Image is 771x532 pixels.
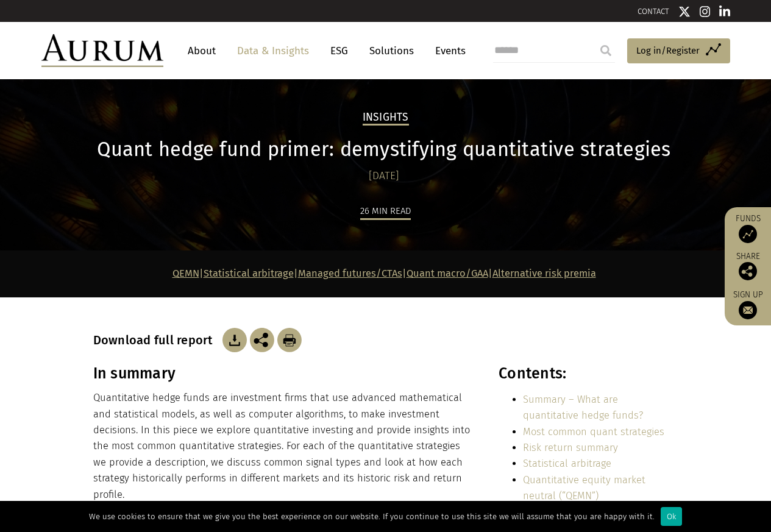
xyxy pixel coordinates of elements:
[41,34,163,67] img: Aurum
[277,328,302,352] img: Download Article
[523,458,611,469] a: Statistical arbitrage
[93,390,472,503] p: Quantitative hedge funds are investment firms that use advanced mathematical and statistical mode...
[93,168,675,185] div: [DATE]
[172,268,199,279] a: QEMN
[739,301,757,319] img: Sign up to our newsletter
[636,43,700,58] span: Log in/Register
[222,328,247,352] img: Download Article
[678,5,691,18] img: Twitter icon
[182,40,222,62] a: About
[731,213,765,243] a: Funds
[638,7,669,16] a: CONTACT
[363,40,420,62] a: Solutions
[172,268,596,279] strong: | | | |
[250,328,274,352] img: Share this post
[661,507,682,526] div: Ok
[231,40,315,62] a: Data & Insights
[204,268,294,279] a: Statistical arbitrage
[407,268,488,279] a: Quant macro/GAA
[492,268,596,279] a: Alternative risk premia
[523,474,645,502] a: Quantitative equity market neutral (“QEMN”)
[594,38,618,63] input: Submit
[324,40,354,62] a: ESG
[363,111,409,126] h2: Insights
[499,364,675,383] h3: Contents:
[360,204,411,220] div: 26 min read
[731,252,765,280] div: Share
[523,426,664,438] a: Most common quant strategies
[700,5,711,18] img: Instagram icon
[93,364,472,383] h3: In summary
[298,268,402,279] a: Managed futures/CTAs
[523,442,618,453] a: Risk return summary
[719,5,730,18] img: Linkedin icon
[731,289,765,319] a: Sign up
[523,394,643,421] a: Summary – What are quantitative hedge funds?
[739,225,757,243] img: Access Funds
[429,40,466,62] a: Events
[627,38,730,64] a: Log in/Register
[739,262,757,280] img: Share this post
[93,333,219,347] h3: Download full report
[93,138,675,161] h1: Quant hedge fund primer: demystifying quantitative strategies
